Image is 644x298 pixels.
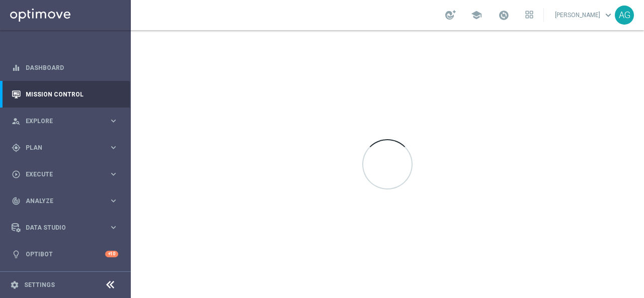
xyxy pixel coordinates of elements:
i: keyboard_arrow_right [109,196,118,206]
i: lightbulb [12,250,21,259]
span: Execute [26,171,109,177]
i: person_search [12,117,21,126]
button: equalizer Dashboard [11,64,119,72]
button: track_changes Analyze keyboard_arrow_right [11,197,119,205]
a: Dashboard [26,54,118,81]
div: Dashboard [12,54,118,81]
span: keyboard_arrow_down [603,10,614,21]
span: school [471,10,482,21]
div: Explore [12,117,109,126]
a: Settings [24,282,55,288]
i: track_changes [12,196,21,206]
div: Optibot [12,241,118,267]
div: Data Studio [12,223,109,232]
div: Analyze [12,196,109,206]
i: keyboard_arrow_right [109,116,118,126]
div: Mission Control [12,81,118,108]
div: AG [615,6,634,25]
i: keyboard_arrow_right [109,223,118,232]
span: Analyze [26,198,109,204]
span: Plan [26,145,109,151]
button: Mission Control [11,90,119,98]
a: [PERSON_NAME]keyboard_arrow_down [554,8,615,23]
button: person_search Explore keyboard_arrow_right [11,117,119,125]
div: Plan [12,143,109,152]
i: equalizer [12,63,21,72]
div: Execute [12,170,109,179]
button: play_circle_outline Execute keyboard_arrow_right [11,170,119,178]
i: keyboard_arrow_right [109,169,118,179]
i: keyboard_arrow_right [109,143,118,152]
a: Optibot [26,241,105,267]
span: Explore [26,118,109,124]
div: +10 [105,251,118,257]
span: Data Studio [26,225,109,231]
i: settings [10,280,19,289]
i: play_circle_outline [12,170,21,179]
i: gps_fixed [12,143,21,152]
a: Mission Control [26,81,118,108]
button: Data Studio keyboard_arrow_right [11,224,119,232]
button: lightbulb Optibot +10 [11,250,119,258]
button: gps_fixed Plan keyboard_arrow_right [11,144,119,152]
